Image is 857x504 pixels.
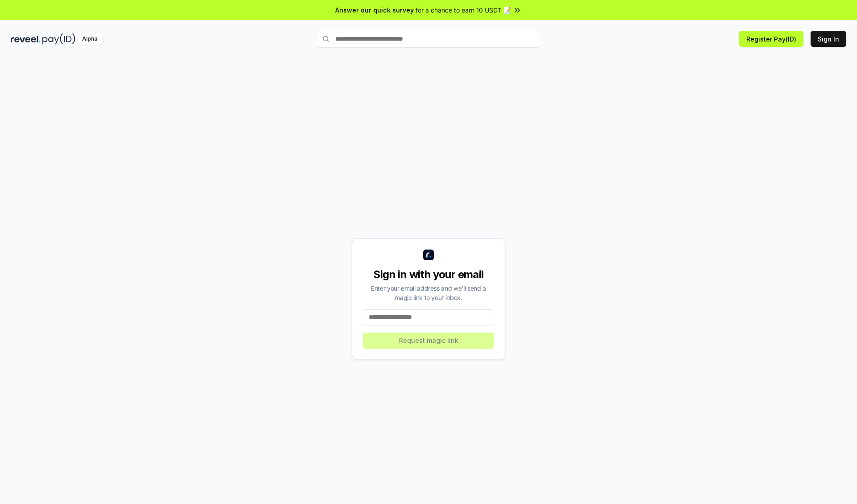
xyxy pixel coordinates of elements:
div: Alpha [77,33,102,45]
img: logo_small [423,250,434,260]
button: Register Pay(ID) [739,31,803,47]
span: Answer our quick survey [335,5,414,15]
span: for a chance to earn 10 USDT 📝 [416,5,511,15]
div: Enter your email address and we’ll send a magic link to your inbox. [363,283,494,302]
img: reveel_dark [11,33,41,45]
div: Sign in with your email [363,267,494,282]
button: Sign In [811,31,846,47]
img: pay_id [42,33,75,45]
